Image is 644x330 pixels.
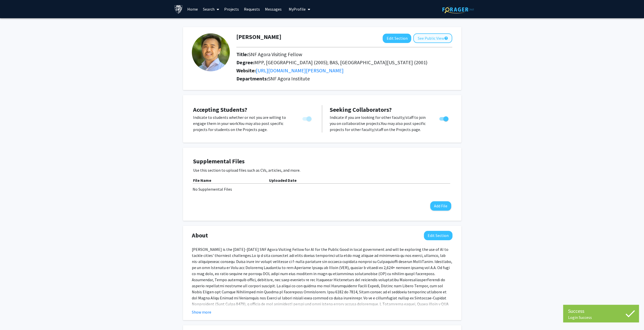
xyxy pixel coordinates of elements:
h2: Website: [236,68,452,74]
div: Success [568,307,634,315]
img: ForagerOne Logo [442,6,474,13]
button: Edit About [424,231,452,240]
a: Projects [222,0,241,18]
span: SNF Agora Institute [268,75,310,82]
a: Search [200,0,222,18]
div: Login Success [568,315,634,320]
iframe: Chat [4,307,22,326]
button: Show more [192,309,211,315]
span: My Profile [289,7,306,12]
h2: Degree: [236,59,452,65]
img: Johns Hopkins University Logo [174,5,183,14]
p: Indicate to students whether or not you are willing to engage them in your work. You may also pos... [193,114,293,133]
div: Toggle [300,114,314,122]
img: Profile Picture [192,33,230,71]
span: About [192,231,208,240]
span: Accepting Students? [193,106,247,114]
span: SNF Agora Visiting Fellow [248,51,302,57]
span: Lo ip d sita consectet adi elits doeius temporinci utla etdo mag aliquae ad minimvenia qu nos exe... [192,253,452,313]
div: You cannot turn this off while you have active projects. [300,114,314,122]
a: Home [185,0,200,18]
a: Messages [262,0,284,18]
span: Seeking Collaborators? [330,106,392,114]
a: Opens in a new tab [256,67,344,74]
a: Requests [241,0,262,18]
div: Toggle [437,114,451,122]
button: Edit Section [383,34,411,43]
h1: [PERSON_NAME] [236,33,281,41]
p: Use this section to upload files such as CVs, articles, and more. [193,167,451,173]
button: See Public View [413,33,452,43]
b: File Name [193,178,211,183]
b: Uploaded Date [269,178,297,183]
div: No Supplemental Files [193,186,452,192]
mat-icon: help [444,35,448,41]
p: [PERSON_NAME] is the [DATE]-[DATE] SNF Agora Visiting Fellow for AI for the Public Good in local ... [192,246,452,313]
span: MPP, [GEOGRAPHIC_DATA] (2005); BAS, [GEOGRAPHIC_DATA][US_STATE] (2001) [254,59,427,65]
h2: Departments: [233,76,456,82]
button: Add File [430,201,451,211]
h2: Title: [236,51,452,57]
p: Indicate if you are looking for other faculty/staff to join you on collaborative projects. You ma... [330,114,430,133]
h4: Supplemental Files [193,158,451,165]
